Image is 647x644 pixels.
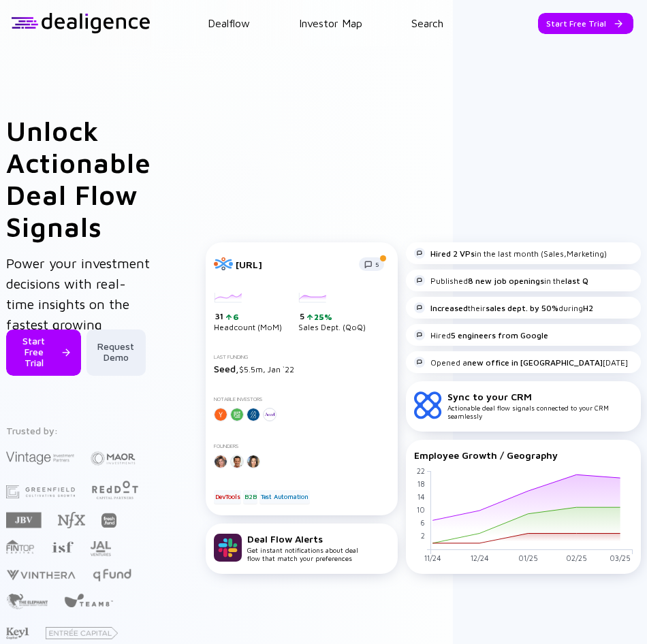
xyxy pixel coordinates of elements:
[411,17,443,29] a: Search
[414,329,548,340] div: Hired
[58,512,85,528] img: NFX
[420,518,425,527] tspan: 6
[214,363,239,374] span: Seed,
[414,449,633,461] div: Employee Growth / Geography
[215,311,282,322] div: 31
[6,425,150,436] div: Trusted by:
[300,311,366,322] div: 5
[6,255,150,353] span: Power your investment decisions with real-time insights on the fastest growing companies
[417,505,425,514] tspan: 10
[298,293,366,332] div: Sales Dept. (QoQ)
[64,593,113,607] img: Team8
[313,312,332,322] div: 25%
[247,533,358,562] div: Get instant notifications about deal flow that match your preferences
[566,553,587,562] tspan: 02/25
[259,490,310,504] div: Test Automation
[565,276,588,286] strong: last Q
[232,312,239,322] div: 6
[518,553,538,562] tspan: 01/25
[447,391,633,420] div: Actionable deal flow signals connected to your CRM seamlessly
[6,627,29,640] img: Key1 Capital
[430,303,468,313] strong: Increased
[86,335,146,370] div: Request Demo
[610,553,631,562] tspan: 03/25
[214,363,390,374] div: $5.5m, Jan `22
[214,490,241,504] div: DevTools
[86,329,146,376] button: Request Demo
[424,553,441,562] tspan: 11/24
[6,450,74,466] img: Vintage Investment Partners
[90,541,111,556] img: JAL Ventures
[414,275,588,286] div: Published in the
[6,511,42,529] img: JBV Capital
[92,566,132,583] img: Q Fund
[451,330,548,340] strong: 5 engineers from Google
[538,13,633,34] button: Start Free Trial
[414,248,607,259] div: in the last month (Sales,Marketing)
[46,627,118,639] img: Entrée Capital
[414,357,628,368] div: Opened a [DATE]
[214,354,390,360] div: Last Funding
[6,485,75,498] img: Greenfield Partners
[6,329,81,376] button: Start Free Trial
[414,302,593,313] div: their during
[417,492,425,501] tspan: 14
[91,478,139,500] img: Red Dot Capital Partners
[299,17,362,29] a: Investor Map
[430,248,475,259] strong: Hired 2 VPs
[447,391,633,402] div: Sync to your CRM
[417,466,425,475] tspan: 22
[214,396,390,402] div: Notable Investors
[236,259,351,270] div: [URL]
[6,539,35,554] img: FINTOP Capital
[421,531,425,540] tspan: 2
[6,568,76,581] img: Vinthera
[51,541,74,553] img: Israel Secondary Fund
[486,303,558,313] strong: sales dept. by 50%
[6,114,151,242] h1: Unlock Actionable Deal Flow Signals
[6,594,48,609] img: The Elephant
[208,17,250,29] a: Dealflow
[468,276,544,286] strong: 8 new job openings
[214,443,390,449] div: Founders
[243,490,257,504] div: B2B
[467,357,603,368] strong: new office in [GEOGRAPHIC_DATA]
[471,553,489,562] tspan: 12/24
[247,533,358,545] div: Deal Flow Alerts
[417,479,425,488] tspan: 18
[583,303,593,313] strong: H2
[214,293,282,332] div: Headcount (MoM)
[91,447,136,470] img: Maor Investments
